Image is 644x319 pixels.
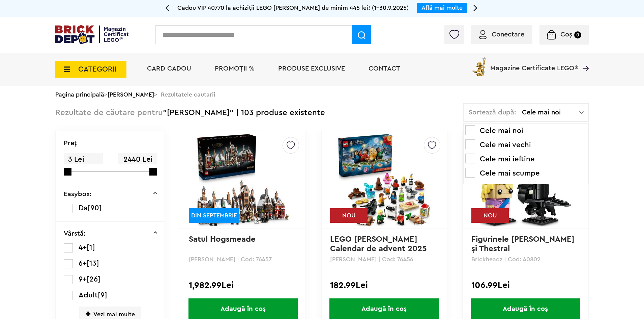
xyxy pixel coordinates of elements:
p: [PERSON_NAME] | Cod: 76457 [189,256,297,262]
span: 3 Lei [64,153,103,166]
p: Brickheadz | Cod: 40802 [471,256,580,262]
span: [13] [87,260,99,267]
span: 4+ [79,244,87,251]
span: Cele mai noi [522,109,579,116]
a: Satul Hogsmeade [189,235,256,243]
a: PROMOȚII % [215,65,255,72]
a: Află mai multe [421,5,463,11]
span: 6+ [79,260,87,267]
a: Magazine Certificate LEGO® [578,56,589,63]
a: Card Cadou [147,65,191,72]
span: Rezultate de căutare pentru [55,109,163,117]
p: Vârstă: [64,230,86,237]
img: LEGO Harry Potter Calendar de advent 2025 [337,133,431,227]
a: Figurinele [PERSON_NAME] şi Thestral [471,235,577,253]
a: Produse exclusive [278,65,345,72]
div: NOU [330,208,368,223]
span: Da [79,204,88,212]
span: CATEGORII [78,65,117,73]
li: Cele mai ieftine [465,154,586,164]
span: Magazine Certificate LEGO® [490,56,578,72]
p: Easybox: [64,191,92,197]
div: > > Rezultatele cautarii [55,86,589,103]
a: Contact [369,65,400,72]
span: 2440 Lei [118,153,157,166]
p: [PERSON_NAME] | Cod: 76456 [330,256,438,262]
span: 9+ [79,275,87,283]
a: Pagina principală [55,91,104,98]
span: Conectare [492,31,524,38]
div: NOU [471,208,509,223]
span: Cadou VIP 40770 la achiziții LEGO [PERSON_NAME] de minim 445 lei! (1-30.9.2025) [177,5,409,11]
span: [1] [87,244,95,251]
div: 182.99Lei [330,281,438,290]
a: Conectare [479,31,524,38]
div: 106.99Lei [471,281,580,290]
p: Preţ [64,140,77,147]
div: 1,982.99Lei [189,281,297,290]
a: [PERSON_NAME] [108,91,154,98]
span: [26] [87,275,100,283]
div: DIN SEPTEMBRIE [189,208,239,223]
span: Sortează după: [469,109,516,116]
span: [90] [88,204,102,212]
span: [9] [98,291,107,299]
img: Satul Hogsmeade [196,133,290,227]
a: LEGO [PERSON_NAME] Calendar de advent 2025 [330,235,427,253]
li: Cele mai vechi [465,139,586,150]
li: Cele mai scumpe [465,168,586,179]
div: "[PERSON_NAME]" | 103 produse existente [55,103,325,123]
span: Adult [79,291,98,299]
li: Cele mai noi [465,125,586,136]
span: Coș [560,31,572,38]
small: 0 [574,31,581,38]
